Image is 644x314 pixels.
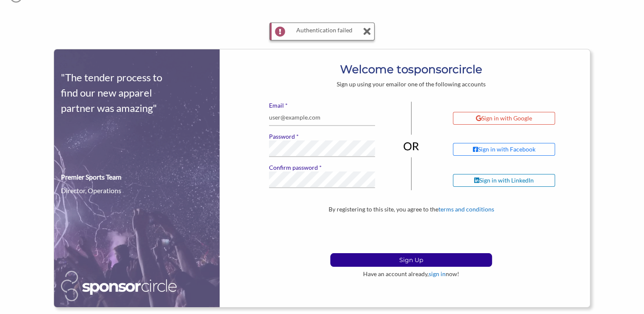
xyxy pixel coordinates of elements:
[269,109,375,126] input: user@example.com
[233,62,590,77] h1: Welcome to circle
[473,146,535,153] div: Sign in with Facebook
[453,174,584,187] a: Sign in with LinkedIn
[476,114,532,122] div: Sign in with Google
[453,143,584,156] a: Sign in with Facebook
[61,70,177,116] div: "The tender process to find our new apparel partner was amazing"
[269,133,375,140] label: Password
[403,102,419,190] img: or-divider-vertical-04be836281eac2ff1e2d8b3dc99963adb0027f4cd6cf8dbd6b945673e6b3c68b.png
[408,63,452,76] b: sponsor
[269,164,375,171] label: Confirm password
[346,217,476,250] iframe: reCAPTCHA
[61,186,121,196] div: Director, Operations
[401,80,486,88] span: or one of the following accounts
[292,23,357,40] div: Authentication failed
[61,271,177,301] img: Sponsor Circle Logo
[331,254,492,266] p: Sign Up
[330,253,492,267] button: Sign Up
[61,172,121,182] div: Premier Sports Team
[54,49,220,308] img: sign-up-testimonial-def32a0a4a1c0eb4219d967058da5be3d0661b8e3d1197772554463f7db77dfd.png
[269,102,375,109] label: Email
[453,112,584,125] a: Sign in with Google
[438,206,494,213] a: terms and conditions
[233,206,590,278] div: By registering to this site, you agree to the Have an account already, now!
[233,80,590,88] div: Sign up using your email
[429,270,446,277] a: sign in
[474,177,534,184] div: Sign in with LinkedIn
